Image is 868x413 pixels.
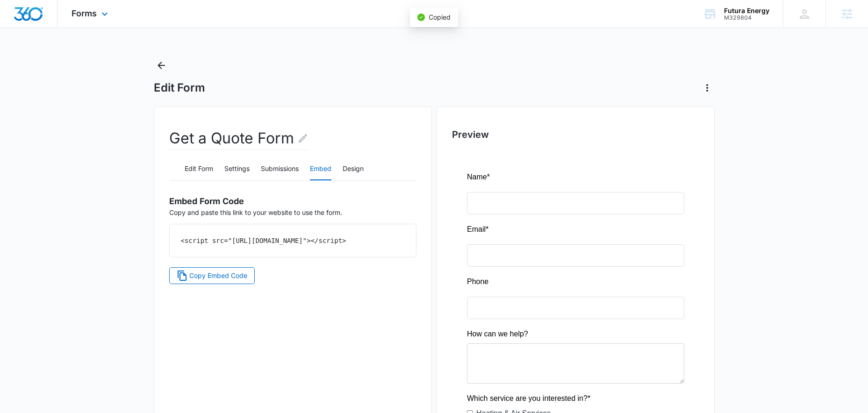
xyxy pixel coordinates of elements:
button: Back [154,58,169,73]
h1: Edit Form [154,81,205,95]
span: Forms [72,8,97,18]
code: <script src="[URL][DOMAIN_NAME]"></script> [181,237,346,244]
button: Submissions [261,158,299,180]
label: Plumbing Services [9,251,72,263]
button: Design [343,158,364,180]
button: Copy Embed Code [169,267,255,284]
span: check-circle [417,14,425,21]
h2: Preview [452,128,699,142]
p: Copy and paste this link to your website to use the form. [169,188,416,217]
button: Embed [310,158,331,180]
label: Heating & Air Services [9,236,84,248]
button: Edit Form Name [297,127,308,150]
span: Submit [6,346,29,354]
span: Embed Form Code [169,196,244,206]
button: Edit Form [185,158,213,180]
span: Copied [429,13,451,21]
div: account name [724,7,769,14]
button: Settings [224,158,250,180]
button: Actions [700,80,715,95]
label: Insulation Services [9,266,72,278]
span: Copy Embed Code [189,271,247,281]
h2: Get a Quote Form [169,127,308,150]
div: account id [724,14,769,21]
